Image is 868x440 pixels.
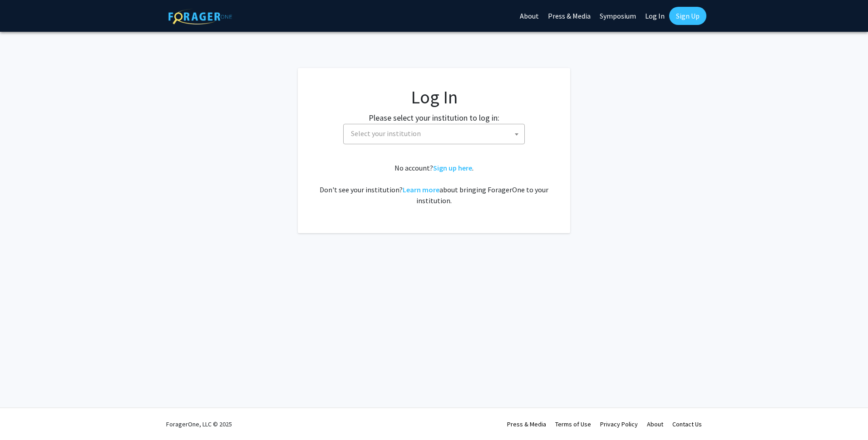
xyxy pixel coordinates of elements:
[369,112,499,124] label: Please select your institution to log in:
[403,185,439,194] a: Learn more about bringing ForagerOne to your institution
[316,162,552,206] div: No account? . Don't see your institution? about bringing ForagerOne to your institution.
[351,129,421,138] span: Select your institution
[600,420,638,428] a: Privacy Policy
[647,420,663,428] a: About
[555,420,591,428] a: Terms of Use
[507,420,546,428] a: Press & Media
[347,124,524,143] span: Select your institution
[433,163,472,172] a: Sign up here
[316,86,552,108] h1: Log In
[166,408,232,440] div: ForagerOne, LLC © 2025
[672,420,702,428] a: Contact Us
[168,9,232,24] img: ForagerOne Logo
[343,124,525,144] span: Select your institution
[669,7,706,25] a: Sign Up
